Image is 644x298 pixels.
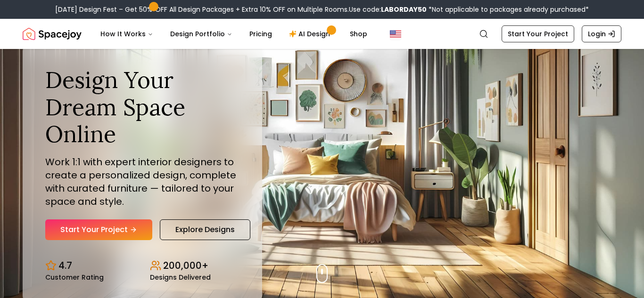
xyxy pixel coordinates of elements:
img: Spacejoy Logo [23,24,82,43]
p: 4.7 [58,259,72,272]
p: 200,000+ [163,259,208,272]
a: Spacejoy [23,24,82,43]
button: Design Portfolio [163,24,240,43]
b: LABORDAY50 [381,5,427,14]
img: United States [390,28,401,40]
nav: Main [93,24,375,43]
div: Design stats [45,251,239,281]
a: Start Your Project [45,219,152,240]
p: Work 1:1 with expert interior designers to create a personalized design, complete with curated fu... [45,155,239,208]
small: Designs Delivered [150,274,211,281]
span: Use code: [349,5,427,14]
a: AI Design [281,24,340,43]
a: Explore Designs [160,219,250,240]
h1: Design Your Dream Space Online [45,66,239,148]
div: [DATE] Design Fest – Get 50% OFF All Design Packages + Extra 10% OFF on Multiple Rooms. [55,5,589,14]
a: Login [582,25,621,42]
nav: Global [23,19,621,49]
button: How It Works [93,24,161,43]
small: Customer Rating [45,274,104,281]
a: Start Your Project [502,25,574,42]
span: *Not applicable to packages already purchased* [427,5,589,14]
a: Pricing [242,24,280,43]
a: Shop [342,24,375,43]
